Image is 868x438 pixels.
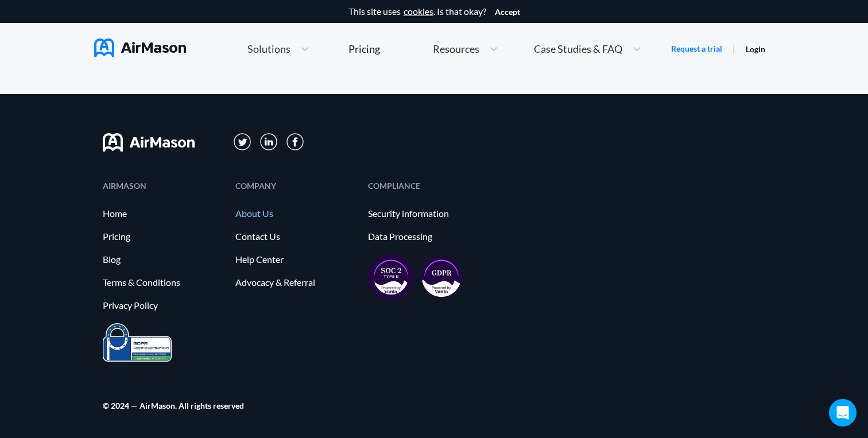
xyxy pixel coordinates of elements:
[404,6,433,17] a: cookies
[94,38,186,57] img: AirMason Logo
[103,231,224,242] a: Pricing
[348,44,380,54] div: Pricing
[103,182,224,189] div: AIRMASON
[286,133,304,150] img: svg+xml;base64,PD94bWwgdmVyc2lvbj0iMS4wIiBlbmNvZGluZz0iVVRGLTgiPz4KPHN2ZyB3aWR0aD0iMzBweCIgaGVpZ2...
[368,182,489,189] div: COMPLIANCE
[235,231,356,242] a: Contact Us
[829,399,857,427] div: Open Intercom Messenger
[103,300,224,311] a: Privacy Policy
[235,254,356,265] a: Help Center
[103,323,172,362] img: prighter-certificate-eu-7c0b0bead1821e86115914626e15d079.png
[671,43,722,55] a: Request a trial
[368,208,489,219] a: Security information
[433,44,479,54] span: Resources
[348,38,380,59] a: Pricing
[247,44,290,54] span: Solutions
[103,133,195,152] img: svg+xml;base64,PHN2ZyB3aWR0aD0iMTYwIiBoZWlnaHQ9IjMyIiB2aWV3Qm94PSIwIDAgMTYwIDMyIiBmaWxsPSJub25lIi...
[103,208,224,219] a: Home
[368,254,414,300] img: soc2-17851990f8204ed92eb8cdb2d5e8da73.svg
[534,44,622,54] span: Case Studies & FAQ
[234,133,251,151] img: svg+xml;base64,PD94bWwgdmVyc2lvbj0iMS4wIiBlbmNvZGluZz0iVVRGLTgiPz4KPHN2ZyB3aWR0aD0iMzFweCIgaGVpZ2...
[368,231,489,242] a: Data Processing
[260,133,278,151] img: svg+xml;base64,PD94bWwgdmVyc2lvbj0iMS4wIiBlbmNvZGluZz0iVVRGLTgiPz4KPHN2ZyB3aWR0aD0iMzFweCIgaGVpZ2...
[235,277,356,288] a: Advocacy & Referral
[103,402,244,409] div: © 2024 — AirMason. All rights reserved
[103,277,224,288] a: Terms & Conditions
[733,43,735,54] span: |
[495,7,520,17] button: Accept cookies
[235,182,356,189] div: COMPANY
[235,208,356,219] a: About Us
[421,257,462,298] img: gdpr-98ea35551734e2af8fd9405dbdaf8c18.svg
[746,44,765,54] a: Login
[103,254,224,265] a: Blog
